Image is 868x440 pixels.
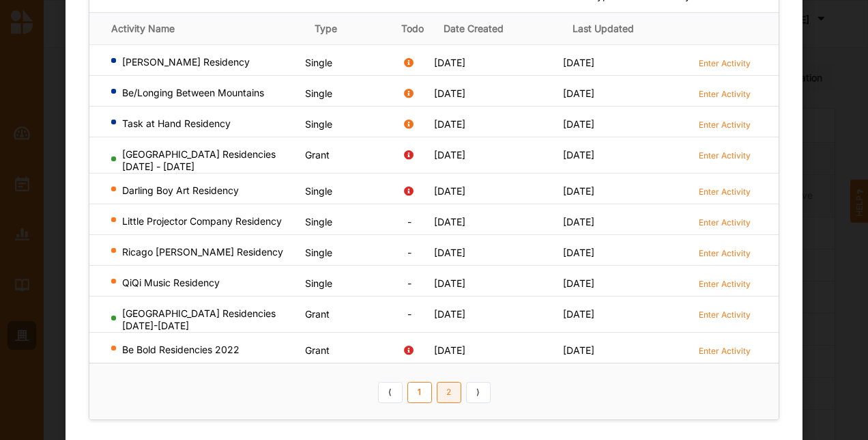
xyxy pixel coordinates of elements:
span: [DATE] [563,308,594,320]
label: Enter Activity [699,57,751,69]
span: [DATE] [434,277,465,289]
label: Enter Activity [699,345,751,357]
span: [DATE] [434,247,465,258]
a: Enter Activity [699,56,751,69]
span: [DATE] [434,344,465,356]
span: [DATE] [434,185,465,197]
span: [DATE] [434,118,465,130]
label: Enter Activity [699,88,751,100]
div: [PERSON_NAME] Residency [111,56,300,68]
span: [DATE] [563,344,594,356]
span: Single [305,185,332,197]
th: Date Created [434,12,563,44]
span: [DATE] [563,87,594,99]
label: Enter Activity [699,150,751,161]
div: [GEOGRAPHIC_DATA] Residencies [DATE] - [DATE] [111,148,300,173]
span: Single [305,118,332,130]
a: Enter Activity [699,215,751,228]
th: Activity Name [89,12,305,44]
span: [DATE] [563,149,594,161]
span: [DATE] [434,308,465,320]
th: Last Updated [563,12,692,44]
span: Single [305,216,332,228]
a: Previous item [378,382,403,404]
span: [DATE] [563,57,594,68]
span: - [407,308,411,320]
span: Grant [305,308,330,320]
span: [DATE] [563,216,594,228]
span: Single [305,247,332,258]
span: Grant [305,344,330,356]
label: Enter Activity [699,217,751,228]
span: Single [305,87,332,99]
div: Task at Hand Residency [111,118,300,130]
a: Next item [466,382,491,404]
div: Be/Longing Between Mountains [111,87,300,99]
a: 1 [407,382,432,404]
a: Enter Activity [699,87,751,100]
span: Single [305,277,332,289]
th: Todo [391,12,434,44]
div: Be Bold Residencies 2022 [111,344,300,356]
div: Darling Boy Art Residency [111,184,300,197]
a: Enter Activity [699,184,751,197]
th: Type [305,12,391,44]
label: Enter Activity [699,119,751,130]
label: Enter Activity [699,309,751,320]
span: [DATE] [434,87,465,99]
div: [GEOGRAPHIC_DATA] Residencies [DATE]-[DATE] [111,307,300,332]
a: Enter Activity [699,118,751,130]
span: [DATE] [563,247,594,258]
div: Ricago [PERSON_NAME] Residency [111,246,300,258]
a: Enter Activity [699,148,751,161]
span: [DATE] [434,149,465,161]
span: Grant [305,149,330,161]
label: Enter Activity [699,247,751,259]
a: Enter Activity [699,307,751,320]
span: [DATE] [434,57,465,68]
a: Enter Activity [699,277,751,290]
span: [DATE] [434,216,465,228]
div: QiQi Music Residency [111,277,300,289]
span: - [407,247,411,258]
div: Little Projector Company Residency [111,215,300,228]
span: [DATE] [563,277,594,289]
span: - [407,277,411,289]
span: Single [305,57,332,68]
label: Enter Activity [699,186,751,197]
a: Enter Activity [699,246,751,259]
span: [DATE] [563,185,594,197]
label: Enter Activity [699,278,751,290]
a: 2 [437,382,461,404]
span: - [407,216,411,228]
span: [DATE] [563,118,594,130]
a: Enter Activity [699,344,751,357]
div: Pagination Navigation [375,380,493,403]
